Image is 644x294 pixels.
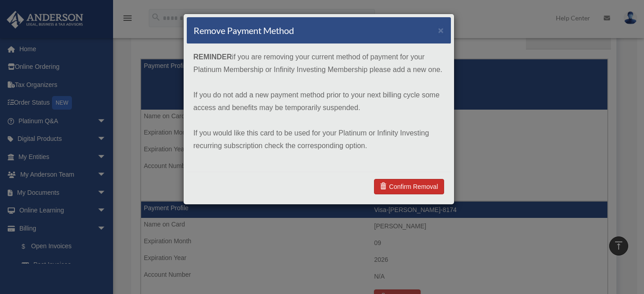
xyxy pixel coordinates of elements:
strong: REMINDER [194,53,232,61]
p: If you do not add a new payment method prior to your next billing cycle some access and benefits ... [194,89,444,114]
p: If you would like this card to be used for your Platinum or Infinity Investing recurring subscrip... [194,127,444,152]
div: if you are removing your current method of payment for your Platinum Membership or Infinity Inves... [187,44,451,172]
button: × [438,25,444,35]
a: Confirm Removal [374,179,444,194]
h4: Remove Payment Method [194,24,294,37]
